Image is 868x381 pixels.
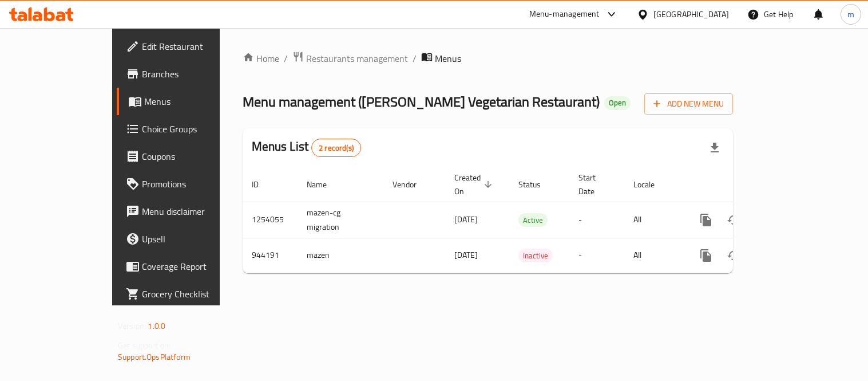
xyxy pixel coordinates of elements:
h2: Menus List [252,138,361,157]
div: Menu-management [529,7,600,21]
span: Add New Menu [653,97,724,111]
span: Menus [435,52,461,65]
a: Edit Restaurant [117,33,257,60]
span: Name [307,178,342,191]
a: Coupons [117,143,257,170]
td: mazen-cg migration [298,202,383,238]
span: Coupons [142,150,248,163]
span: [DATE] [454,212,478,227]
button: Change Status [720,206,747,234]
a: Menu disclaimer [117,198,257,225]
div: Inactive [518,249,553,262]
td: 944191 [243,238,298,273]
td: All [624,238,683,273]
button: Change Status [720,242,747,269]
div: Export file [701,134,728,162]
td: - [569,238,624,273]
li: / [413,52,417,65]
a: Restaurants management [292,51,408,66]
span: Status [518,178,556,191]
th: Actions [683,167,811,202]
span: Menu disclaimer [142,205,248,218]
span: Choice Groups [142,122,248,136]
td: All [624,202,683,238]
button: more [692,242,720,269]
span: [DATE] [454,248,478,262]
span: Menus [144,95,248,108]
span: Locale [633,178,669,191]
table: enhanced table [243,167,811,273]
div: Active [518,213,548,227]
span: Grocery Checklist [142,287,248,301]
div: Open [604,96,631,110]
span: Upsell [142,232,248,246]
a: Upsell [117,225,257,253]
div: [GEOGRAPHIC_DATA] [653,8,729,21]
a: Promotions [117,170,257,198]
span: Coverage Report [142,260,248,273]
span: Vendor [393,178,431,191]
span: ID [252,178,274,191]
a: Support.OpsPlatform [118,349,191,364]
span: Open [604,98,631,108]
span: 1.0.0 [148,319,165,333]
span: Branches [142,67,248,81]
span: Version: [118,319,146,333]
button: Add New Menu [644,93,733,115]
span: Created On [454,171,496,198]
span: Edit Restaurant [142,40,248,53]
nav: breadcrumb [243,51,733,66]
span: Promotions [142,177,248,191]
a: Branches [117,60,257,88]
a: Grocery Checklist [117,280,257,308]
span: Inactive [518,249,553,262]
div: Total records count [311,139,361,157]
span: Restaurants management [306,52,408,65]
a: Menus [117,88,257,115]
span: m [847,8,854,21]
a: Home [243,52,279,65]
li: / [284,52,288,65]
span: Active [518,214,548,227]
button: more [692,206,720,234]
span: 2 record(s) [312,143,360,154]
td: mazen [298,238,383,273]
a: Choice Groups [117,115,257,143]
span: Get support on: [118,338,171,353]
td: 1254055 [243,202,298,238]
span: Start Date [578,171,611,198]
span: Menu management ( [PERSON_NAME] Vegetarian Restaurant ) [243,89,600,115]
td: - [569,202,624,238]
a: Coverage Report [117,253,257,280]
